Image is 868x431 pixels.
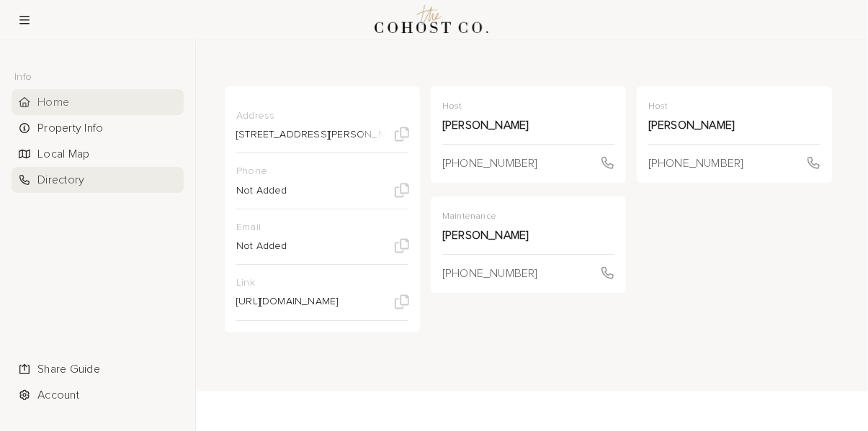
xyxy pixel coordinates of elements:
[236,276,398,289] p: Link
[442,212,496,221] span: Maintenance
[236,221,398,234] p: Email
[236,184,287,197] p: Not Added
[12,115,184,141] div: Property Info
[442,119,614,145] h5: [PERSON_NAME]
[442,156,614,171] a: [PHONE_NUMBER]
[236,240,287,253] p: Not Added
[12,356,184,382] div: Share Guide
[12,141,184,167] div: Local Map
[236,128,408,141] p: [STREET_ADDRESS][PERSON_NAME]
[442,102,462,111] span: Host
[442,156,538,171] span: [PHONE_NUMBER]
[442,229,614,255] h5: [PERSON_NAME]
[648,119,820,145] h5: [PERSON_NAME]
[648,102,668,111] span: Host
[12,141,184,167] li: Navigation item
[12,356,184,382] li: Navigation item
[648,156,820,171] a: [PHONE_NUMBER]
[236,165,398,178] p: Phone
[12,382,184,408] li: Navigation item
[12,89,184,115] li: Navigation item
[12,167,184,193] li: Navigation item
[236,295,339,308] p: [URL][DOMAIN_NAME]
[648,156,744,171] span: [PHONE_NUMBER]
[236,109,398,122] p: Address
[442,266,538,281] span: [PHONE_NUMBER]
[442,266,614,281] a: [PHONE_NUMBER]
[12,382,184,408] div: Account
[370,1,493,40] img: Logo
[12,167,184,193] div: Directory
[12,115,184,141] li: Navigation item
[12,89,184,115] div: Home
